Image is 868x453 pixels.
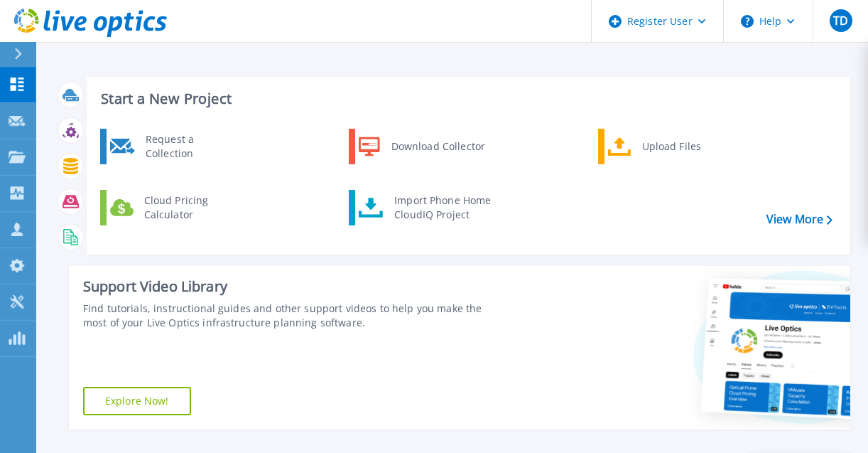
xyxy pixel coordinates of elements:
div: Import Phone Home CloudIQ Project [387,193,498,222]
div: Support Video Library [83,277,489,296]
div: Cloud Pricing Calculator [137,193,242,222]
div: Find tutorials, instructional guides and other support videos to help you make the most of your L... [83,302,489,330]
span: TD [833,15,848,26]
a: Upload Files [598,129,744,164]
a: View More [766,213,832,226]
a: Explore Now! [83,387,191,415]
div: Upload Files [635,132,740,161]
a: Request a Collection [100,129,246,164]
div: Download Collector [384,132,492,161]
a: Download Collector [349,129,494,164]
a: Cloud Pricing Calculator [100,190,246,225]
h3: Start a New Project [101,91,832,107]
div: Request a Collection [139,132,242,161]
